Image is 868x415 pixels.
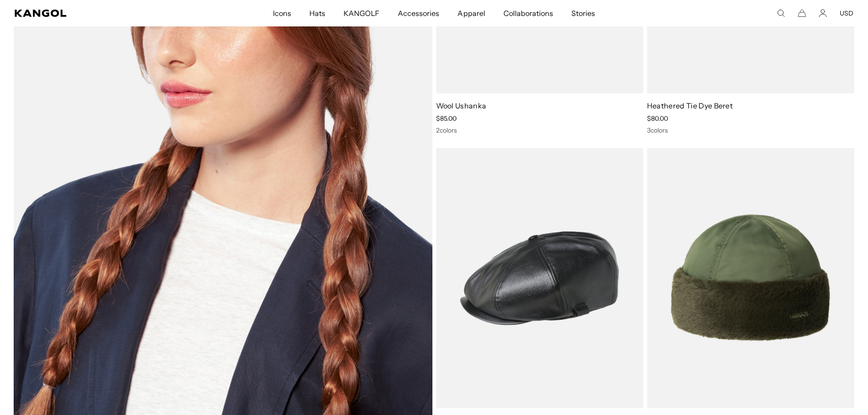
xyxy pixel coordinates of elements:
[647,101,733,110] a: Heathered Tie Dye Beret
[819,9,827,17] a: Account
[436,101,487,110] a: Wool Ushanka
[840,9,853,17] button: USD
[647,114,668,123] span: $80.00
[436,126,643,134] div: 2 colors
[436,148,643,409] img: Faux Leather Cap
[15,10,180,17] a: Kangol
[647,126,854,134] div: 3 colors
[777,9,785,17] summary: Search here
[798,9,806,17] button: Cart
[647,148,854,409] img: Aviator Watch Cap
[436,114,457,123] span: $85.00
